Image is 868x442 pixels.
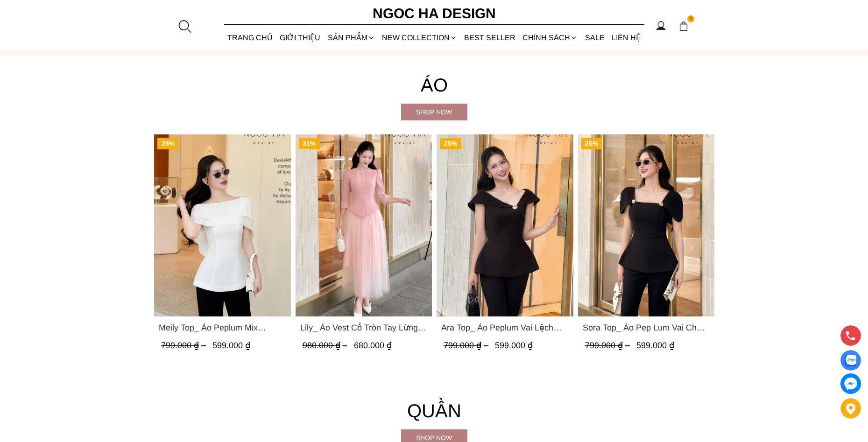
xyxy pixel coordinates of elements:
[161,341,208,350] span: 799.000 ₫
[364,2,504,25] a: Ngoc Ha Design
[441,321,569,334] a: Link to Ara Top_ Áo Peplum Vai Lệch Đính Cúc Màu Đen A1084
[401,104,467,120] a: Shop now
[154,396,714,426] h4: Quần
[212,341,250,350] span: 599.000 ₫
[324,25,378,50] div: SẢN PHẨM
[353,341,391,350] span: 680.000 ₫
[585,341,632,350] span: 799.000 ₫
[300,321,427,334] a: Link to Lily_ Áo Vest Cổ Tròn Tay Lừng Mix Chân Váy Lưới Màu Hồng A1082+CV140
[378,25,460,50] a: NEW COLLECTION
[636,341,674,350] span: 599.000 ₫
[608,25,644,50] a: LIÊN HỆ
[154,134,291,316] a: Product image - Meily Top_ Áo Peplum Mix Choàng Vai Vải Tơ Màu Trắng A1086
[495,341,533,350] span: 599.000 ₫
[441,321,569,334] span: Ara Top_ Áo Peplum Vai Lệch Đính Cúc Màu Đen A1084
[582,321,710,334] a: Link to Sora Top_ Áo Pep Lum Vai Chờm Đính Cúc 2 Bên Màu Đen A1081
[519,25,581,50] div: Chính sách
[845,355,856,366] img: Display image
[840,350,861,371] a: Display image
[437,134,573,316] a: Product image - Ara Top_ Áo Peplum Vai Lệch Đính Cúc Màu Đen A1084
[687,15,695,23] span: 1
[224,25,276,50] a: TRANG CHỦ
[302,341,349,350] span: 980.000 ₫
[461,25,519,50] a: BEST SELLER
[159,321,286,334] a: Link to Meily Top_ Áo Peplum Mix Choàng Vai Vải Tơ Màu Trắng A1086
[154,70,714,100] h4: Áo
[401,107,467,117] div: Shop now
[444,341,491,350] span: 799.000 ₫
[582,321,710,334] span: Sora Top_ Áo Pep Lum Vai Chờm Đính Cúc 2 Bên Màu Đen A1081
[295,134,432,316] a: Product image - Lily_ Áo Vest Cổ Tròn Tay Lừng Mix Chân Váy Lưới Màu Hồng A1082+CV140
[678,21,689,31] img: img-CART-ICON-ksit0nf1
[276,25,324,50] a: GIỚI THIỆU
[578,134,714,316] a: Product image - Sora Top_ Áo Pep Lum Vai Chờm Đính Cúc 2 Bên Màu Đen A1081
[840,373,861,394] a: messenger
[159,321,286,334] span: Meily Top_ Áo Peplum Mix Choàng Vai Vải Tơ Màu Trắng A1086
[581,25,608,50] a: SALE
[300,321,427,334] span: Lily_ Áo Vest Cổ Tròn Tay Lừng Mix Chân Váy Lưới Màu Hồng A1082+CV140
